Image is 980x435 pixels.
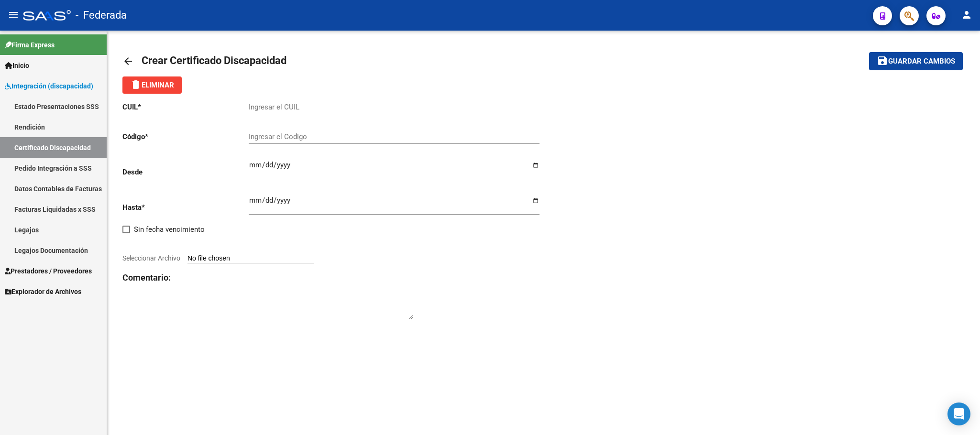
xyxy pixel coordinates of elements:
span: - Federada [76,5,127,26]
p: Código [122,131,249,142]
div: Open Intercom Messenger [947,402,970,425]
mat-icon: delete [130,79,142,90]
p: Hasta [122,202,249,213]
span: Explorador de Archivos [5,286,81,297]
span: Integración (discapacidad) [5,81,93,91]
span: Eliminar [130,81,174,89]
mat-icon: person [961,9,972,21]
span: Crear Certificado Discapacidad [142,54,286,66]
button: Guardar cambios [869,52,963,70]
mat-icon: save [877,55,888,66]
button: Eliminar [122,76,182,94]
span: Inicio [5,60,29,71]
span: Sin fecha vencimiento [134,224,205,235]
span: Prestadores / Proveedores [5,266,92,276]
p: CUIL [122,102,249,112]
span: Seleccionar Archivo [122,254,180,262]
mat-icon: arrow_back [122,55,134,67]
strong: Comentario: [122,272,171,283]
span: Guardar cambios [888,57,955,66]
mat-icon: menu [8,9,19,21]
span: Firma Express [5,40,55,50]
p: Desde [122,167,249,177]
